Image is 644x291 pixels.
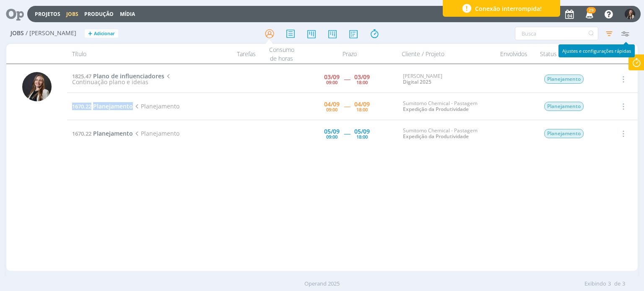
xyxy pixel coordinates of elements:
img: L [22,72,52,101]
div: Status [535,44,606,64]
div: Prazo [303,44,397,64]
div: 09:00 [326,107,338,112]
span: de [614,280,621,288]
span: Planejamento [93,102,133,110]
div: 18:00 [356,80,368,85]
span: 1670.22 [72,130,91,137]
span: Planejamento [544,75,584,84]
img: L [625,9,635,19]
div: Envolvidos [493,44,535,64]
a: 1670.22Planejamento [72,102,133,110]
div: [PERSON_NAME] [403,73,489,85]
div: 04/09 [354,101,370,107]
div: 09:00 [326,134,338,139]
div: Ajustes e configurações rápidas [558,44,635,57]
span: ----- [344,129,350,137]
div: 04/09 [324,101,340,107]
span: Planejamento [544,129,584,138]
span: Planejamento [544,102,584,111]
a: Mídia [120,10,135,18]
span: Adicionar [94,31,115,36]
div: 05/09 [354,129,370,134]
div: 03/09 [354,74,370,80]
div: Tarefas [210,44,261,64]
span: 29 [587,7,596,13]
span: 1670.22 [72,103,91,110]
span: Planejamento [133,102,179,110]
span: Planejamento [93,129,133,137]
button: +Adicionar [85,29,118,38]
span: Plano de influenciadores [93,72,164,80]
button: Jobs [64,11,81,18]
div: Sumitomo Chemical - Pastagem [403,100,489,113]
span: Jobs [10,30,24,37]
a: Expedição da Produtividade [403,106,469,113]
button: Mídia [117,11,138,18]
a: Digital 2025 [403,78,431,85]
div: 09:00 [326,80,338,85]
span: Continuação plano e ideias [72,72,172,86]
button: 29 [580,7,597,22]
span: Conexão interrompida! [475,4,542,13]
span: ----- [344,75,350,83]
a: Produção [84,10,114,18]
span: 3 [608,280,611,288]
div: Cliente / Projeto [397,44,493,64]
a: 1670.22Planejamento [72,129,133,137]
div: 18:00 [356,134,368,139]
button: L [624,7,636,21]
div: Sumitomo Chemical - Pastagem [403,128,489,140]
div: Título [67,44,210,64]
a: Projetos [35,10,60,18]
span: 1825.47 [72,72,91,80]
a: Expedição da Produtividade [403,133,469,140]
a: Jobs [66,10,78,18]
button: Produção [82,11,116,18]
span: ----- [344,102,350,110]
div: Consumo de horas [261,44,303,64]
span: 3 [622,280,625,288]
span: + [88,29,92,38]
a: 1825.47Plano de influenciadores [72,72,164,80]
span: / [PERSON_NAME] [26,30,76,37]
span: Exibindo [584,280,606,288]
span: Planejamento [133,129,179,137]
button: Projetos [32,11,63,18]
div: 18:00 [356,107,368,112]
div: 05/09 [324,129,340,134]
input: Busca [515,27,598,40]
div: 03/09 [324,74,340,80]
